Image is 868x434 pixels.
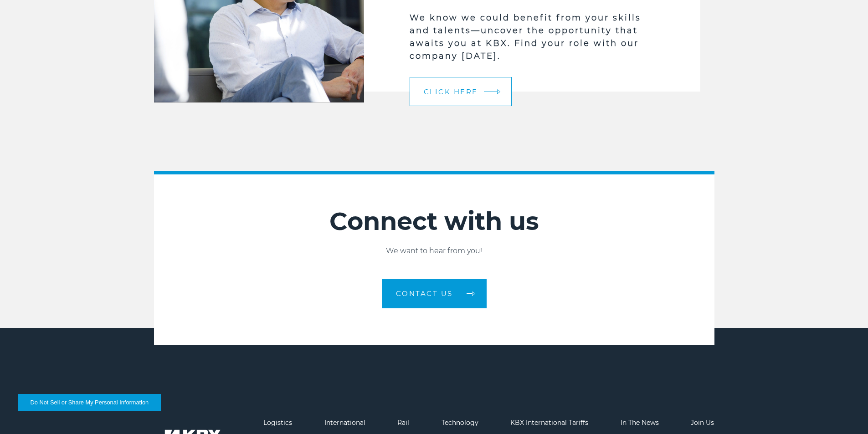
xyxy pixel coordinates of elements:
img: arrow [497,89,500,94]
button: Do Not Sell or Share My Personal Information [18,394,161,411]
h2: Connect with us [154,206,714,236]
a: Logistics [263,419,292,427]
a: Join Us [691,419,714,427]
a: Rail [397,419,409,427]
a: Click here arrow arrow [410,77,512,106]
h3: We know we could benefit from your skills and talents—uncover the opportunity that awaits you at ... [410,11,655,62]
span: Contact Us [396,290,453,297]
a: KBX International Tariffs [510,419,588,427]
a: In The News [621,419,659,427]
a: Technology [442,419,478,427]
a: Contact Us arrow arrow [382,279,487,308]
p: We want to hear from you! [154,245,714,256]
span: Click here [424,88,478,95]
a: International [324,419,365,427]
